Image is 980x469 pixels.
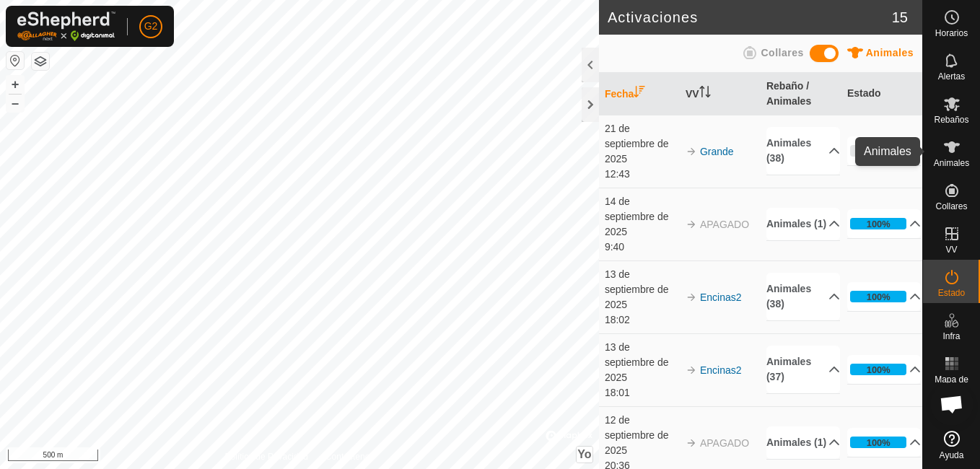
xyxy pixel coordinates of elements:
font: Rebaño / Animales [766,80,811,107]
div: 100% [850,291,906,302]
button: + [6,76,24,93]
div: 9:40 [605,240,678,255]
div: 18:01 [605,385,678,400]
div: 100% [867,363,891,377]
div: 13 de septiembre de 2025 [605,267,678,312]
div: 100% [867,290,891,304]
span: Infra [942,332,960,341]
p-sorticon: Activar para ordenar [699,88,711,100]
a: Política de Privacidad [225,450,308,463]
span: Estado [938,289,965,297]
div: 0% [850,145,906,157]
font: Animales (38) [766,136,828,166]
img: Logo Gallagher [17,12,115,41]
div: 12:43 [605,167,678,182]
p-accordion-header: 100% [847,209,921,238]
a: Ayuda [923,425,980,465]
img: flecha [686,219,697,230]
font: APAGADO [700,437,749,449]
div: 100% [867,436,891,450]
p-accordion-header: Animales (1) [766,208,840,240]
font: VV [686,88,699,100]
div: 13 de septiembre de 2025 [605,340,678,385]
p-accordion-header: 0% [847,136,921,165]
p-sorticon: Activar para ordenar [634,88,645,100]
div: 18:02 [605,312,678,328]
span: Collares [761,47,803,58]
a: Encinas2 [700,364,742,376]
div: 100% [850,218,906,229]
p-accordion-header: Animales (1) [766,426,840,459]
img: flecha [686,146,697,157]
a: Encinas2 [700,292,742,303]
span: Animales [934,159,969,167]
img: flecha [686,364,697,376]
span: Horarios [935,29,968,38]
font: Estado [847,87,881,99]
p-accordion-header: Animales (37) [766,346,840,393]
div: 100% [850,364,906,375]
button: Capas del Mapa [32,53,49,70]
span: 15 [892,6,908,28]
font: Animales (37) [766,354,828,385]
font: Animales (1) [766,435,826,450]
button: Yo [577,447,592,463]
img: flecha [686,292,697,303]
p-accordion-header: 100% [847,355,921,384]
p-accordion-header: Animales (38) [766,127,840,175]
div: Chat abierto [930,382,974,426]
font: Animales (1) [766,216,826,232]
p-accordion-header: 100% [847,282,921,311]
span: VV [945,245,957,254]
button: – [6,95,24,112]
span: Animales [866,47,914,58]
div: 14 de septiembre de 2025 [605,194,678,240]
font: APAGADO [700,219,749,230]
div: 21 de septiembre de 2025 [605,121,678,167]
span: Rebaños [934,115,968,124]
p-accordion-header: 100% [847,428,921,457]
span: Yo [577,448,591,460]
div: 100% [850,437,906,448]
span: G2 [144,19,158,34]
span: Ayuda [940,451,964,460]
font: Fecha [605,88,634,100]
a: Grande [700,146,734,157]
h2: Activaciones [608,9,892,26]
p-accordion-header: Animales (38) [766,273,840,320]
div: 12 de septiembre de 2025 [605,413,678,458]
a: Contáctenos [325,450,374,463]
span: Alertas [938,72,965,81]
button: Restablecer Mapa [6,52,24,69]
font: Animales (38) [766,281,828,312]
div: 100% [867,217,891,231]
span: Mapa de Calor [927,375,976,393]
span: Collares [935,202,967,211]
img: flecha [686,437,697,449]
